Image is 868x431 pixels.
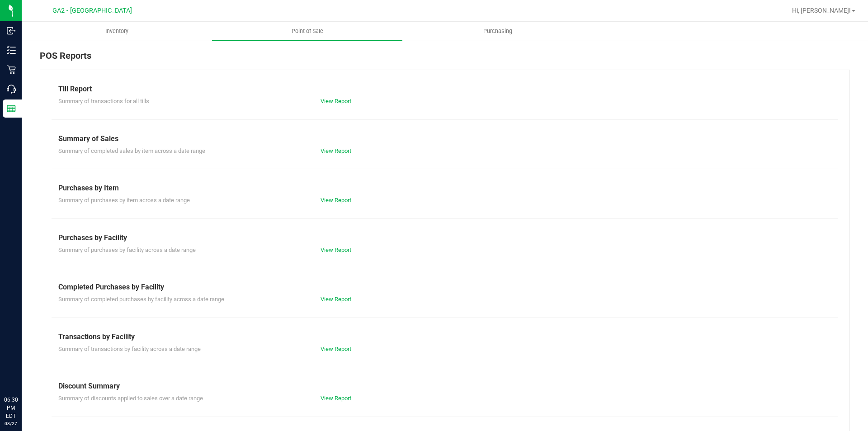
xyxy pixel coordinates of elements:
span: GA2 - [GEOGRAPHIC_DATA] [52,7,132,14]
p: 06:30 PM EDT [4,396,18,420]
a: View Report [321,246,351,253]
inline-svg: Retail [7,65,16,74]
inline-svg: Call Center [7,85,16,94]
span: Summary of discounts applied to sales over a date range [58,395,203,402]
span: Summary of transactions for all tills [58,98,149,104]
a: View Report [321,395,351,402]
div: Purchases by Item [58,183,831,194]
span: Hi, [PERSON_NAME]! [792,7,851,14]
inline-svg: Inventory [7,46,16,55]
inline-svg: Inbound [7,26,16,35]
div: Purchases by Facility [58,232,831,243]
span: Inventory [93,27,141,35]
span: Point of Sale [279,27,335,35]
iframe: Resource center [9,359,36,386]
div: Transactions by Facility [58,332,831,342]
span: Summary of purchases by facility across a date range [58,246,196,253]
div: Completed Purchases by Facility [58,282,831,293]
div: Summary of Sales [58,133,831,144]
p: 08/27 [4,420,18,427]
div: Discount Summary [58,381,831,392]
div: Till Report [58,84,831,95]
a: Point of Sale [212,22,402,41]
span: Summary of purchases by item across a date range [58,197,190,204]
a: View Report [321,296,351,303]
span: Summary of transactions by facility across a date range [58,346,201,352]
a: View Report [321,346,351,352]
a: View Report [321,98,351,104]
span: Summary of completed sales by item across a date range [58,147,205,154]
span: Purchasing [471,27,524,35]
inline-svg: Reports [7,104,16,113]
a: View Report [321,197,351,204]
span: Summary of completed purchases by facility across a date range [58,296,224,303]
a: Inventory [22,22,212,41]
a: View Report [321,147,351,154]
div: POS Reports [40,49,850,70]
a: Purchasing [402,22,593,41]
